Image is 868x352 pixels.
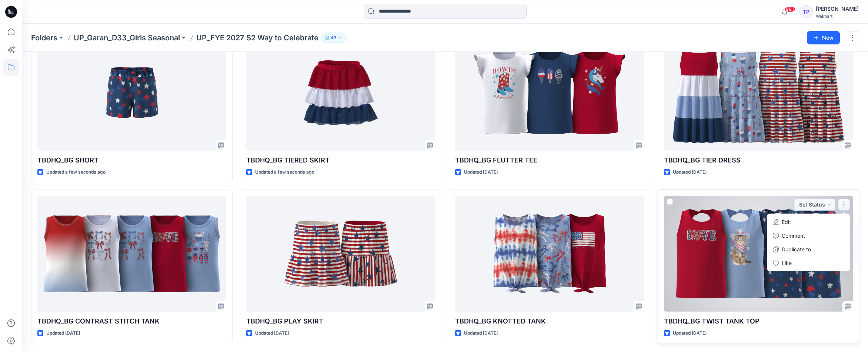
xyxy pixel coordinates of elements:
p: TBDHQ_BG SHORT [37,155,226,165]
p: Updated [DATE] [464,329,498,337]
p: TBDHQ_BG TIER DRESS [664,155,853,165]
p: Updated [DATE] [464,168,498,176]
p: TBDHQ_BG PLAY SKIRT [246,316,435,326]
div: TP [799,5,813,19]
a: UP_Garan_D33_Girls Seasonal [74,33,180,43]
button: 43 [321,33,346,43]
span: 99+ [784,6,795,12]
p: Updated [DATE] [673,168,707,176]
a: Folders [31,33,57,43]
a: TBDHQ_BG TWIST TANK TOP [664,196,853,312]
a: TBDHQ_BG KNOTTED TANK [455,196,644,312]
button: New [807,31,840,44]
p: Edit [782,218,791,226]
a: TBDHQ_BG TIER DRESS [664,35,853,151]
p: Updated [DATE] [46,329,80,337]
p: TBDHQ_BG KNOTTED TANK [455,316,644,326]
p: Updated a few seconds ago [255,168,314,176]
p: Comment [782,232,805,239]
p: Like [782,259,792,267]
a: TBDHQ_BG TIERED SKIRT [246,35,435,151]
p: TBDHQ_BG CONTRAST STITCH TANK [37,316,226,326]
a: TBDHQ_BG CONTRAST STITCH TANK [37,196,226,312]
p: 43 [331,34,337,42]
a: Edit [768,215,848,229]
p: Updated [DATE] [255,329,289,337]
p: Updated [DATE] [673,329,707,337]
a: TBDHQ_BG FLUTTER TEE [455,35,644,151]
p: Updated a few seconds ago [46,168,106,176]
a: TBDHQ_BG SHORT [37,35,226,151]
p: UP_FYE 2027 S2 Way to Celebrate [196,33,318,43]
p: Duplicate to... [782,245,815,253]
div: Walmart [816,13,859,19]
p: TBDHQ_BG TIERED SKIRT [246,155,435,165]
p: TBDHQ_BG TWIST TANK TOP [664,316,853,326]
p: TBDHQ_BG FLUTTER TEE [455,155,644,165]
a: TBDHQ_BG PLAY SKIRT [246,196,435,312]
div: [PERSON_NAME] [816,4,859,13]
